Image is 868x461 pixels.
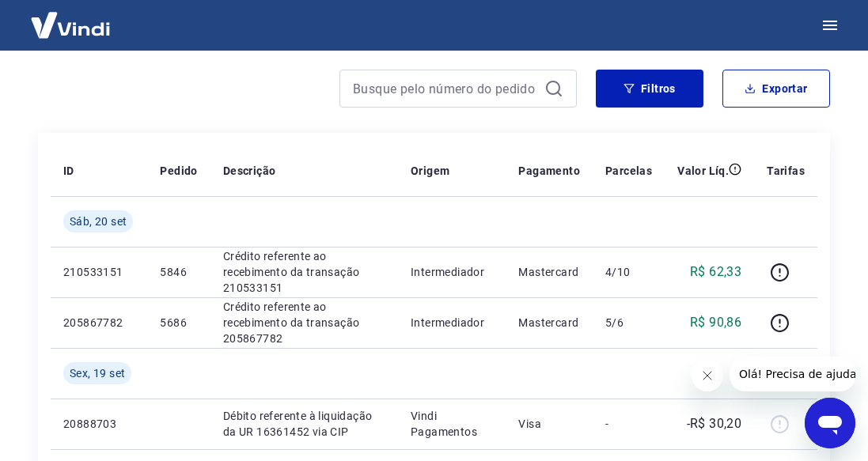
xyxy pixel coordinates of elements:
p: Descrição [223,163,276,179]
p: Crédito referente ao recebimento da transação 210533151 [223,248,385,296]
iframe: Botão para abrir a janela de mensagens [805,398,855,448]
span: Olá! Precisa de ajuda? [9,11,133,24]
img: Vindi [19,1,122,49]
p: Pedido [160,163,197,179]
p: Valor Líq. [677,163,729,179]
p: - [605,416,652,432]
p: Visa [518,416,580,432]
p: Débito referente à liquidação da UR 16361452 via CIP [223,408,385,440]
p: Tarifas [767,163,805,179]
p: R$ 90,86 [690,313,741,332]
span: Sáb, 20 set [70,213,127,229]
p: Vindi Pagamentos [411,408,493,440]
p: Mastercard [518,315,580,331]
p: ID [63,163,74,179]
p: R$ 62,33 [690,263,741,282]
p: 5686 [160,315,197,331]
p: 4/10 [605,264,652,280]
p: 210533151 [63,264,135,280]
p: 5/6 [605,315,652,331]
iframe: Fechar mensagem [692,360,723,391]
p: Intermediador [411,315,493,331]
p: Origem [411,163,449,179]
p: 20888703 [63,416,135,432]
span: Sex, 19 set [70,365,125,381]
input: Busque pelo número do pedido [353,77,538,100]
iframe: Mensagem da empresa [730,357,855,391]
p: Pagamento [518,163,580,179]
p: Crédito referente ao recebimento da transação 205867782 [223,299,385,346]
button: Filtros [596,70,703,108]
p: 205867782 [63,315,135,331]
p: Intermediador [411,264,493,280]
p: 5846 [160,264,197,280]
p: -R$ 30,20 [687,414,742,433]
button: Exportar [722,70,830,108]
p: Mastercard [518,264,580,280]
p: Parcelas [605,163,652,179]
